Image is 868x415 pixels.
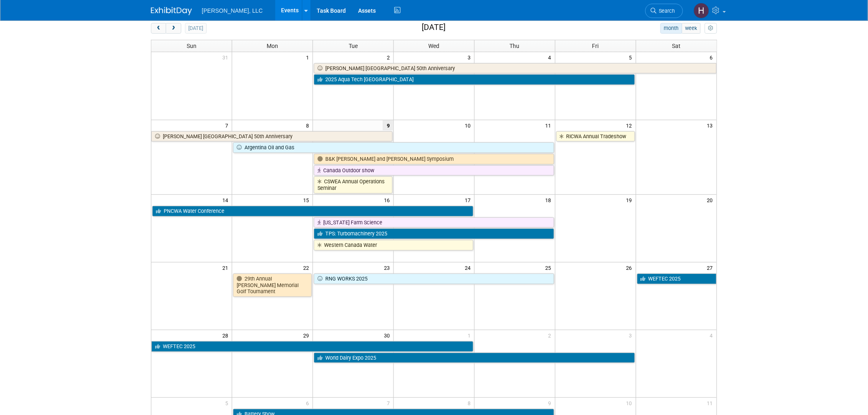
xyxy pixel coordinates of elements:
[152,206,473,217] a: PNCWA Water Conference
[660,23,682,34] button: month
[314,154,554,164] a: B&K [PERSON_NAME] and [PERSON_NAME] Symposium
[302,195,313,205] span: 15
[314,353,635,363] a: World Dairy Expo 2025
[314,165,554,176] a: Canada Outdoor show
[626,262,636,273] span: 26
[305,120,313,130] span: 8
[464,120,474,130] span: 10
[510,43,520,49] span: Thu
[626,120,636,130] span: 12
[709,330,717,340] span: 4
[467,52,474,62] span: 3
[222,195,232,205] span: 14
[314,217,554,228] a: [US_STATE] Farm Science
[672,43,681,49] span: Sat
[224,120,232,130] span: 7
[656,8,675,14] span: Search
[706,262,717,273] span: 27
[185,23,207,34] button: [DATE]
[222,330,232,340] span: 28
[548,330,555,340] span: 2
[548,398,555,408] span: 9
[548,52,555,62] span: 4
[383,262,393,273] span: 23
[151,7,192,15] img: ExhibitDay
[302,262,313,273] span: 22
[464,262,474,273] span: 24
[383,195,393,205] span: 16
[305,398,313,408] span: 6
[709,52,717,62] span: 6
[349,43,358,49] span: Tue
[628,52,636,62] span: 5
[166,23,181,34] button: next
[545,195,555,205] span: 18
[314,63,717,74] a: [PERSON_NAME] [GEOGRAPHIC_DATA] 50th Anniversary
[386,398,393,408] span: 7
[694,3,709,18] img: Hannah Mulholland
[151,341,473,352] a: WEFTEC 2025
[592,43,599,49] span: Fri
[545,120,555,130] span: 11
[464,195,474,205] span: 17
[383,120,393,130] span: 9
[422,23,445,32] h2: [DATE]
[383,330,393,340] span: 30
[233,274,312,297] a: 29th Annual [PERSON_NAME] Memorial Golf Tournament
[626,398,636,408] span: 10
[314,228,554,239] a: TPS: Turbomachinery 2025
[151,131,393,142] a: [PERSON_NAME] [GEOGRAPHIC_DATA] 50th Anniversary
[222,262,232,273] span: 21
[545,262,555,273] span: 25
[224,398,232,408] span: 5
[706,398,717,408] span: 11
[705,23,717,34] button: myCustomButton
[305,52,313,62] span: 1
[314,74,635,85] a: 2025 Aqua Tech [GEOGRAPHIC_DATA]
[314,176,393,193] a: CSWEA Annual Operations Seminar
[467,330,474,340] span: 1
[637,274,717,284] a: WEFTEC 2025
[386,52,393,62] span: 2
[556,131,635,142] a: RICWA Annual Tradeshow
[645,4,683,18] a: Search
[202,7,263,14] span: [PERSON_NAME], LLC
[302,330,313,340] span: 29
[222,52,232,62] span: 31
[467,398,474,408] span: 8
[314,274,554,284] a: RNG WORKS 2025
[628,330,636,340] span: 3
[626,195,636,205] span: 19
[706,195,717,205] span: 20
[267,43,278,49] span: Mon
[706,120,717,130] span: 13
[187,43,196,49] span: Sun
[151,23,166,34] button: prev
[428,43,439,49] span: Wed
[708,26,713,31] i: Personalize Calendar
[682,23,701,34] button: week
[233,142,554,153] a: Argentina Oil and Gas
[314,240,473,251] a: Western Canada Water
